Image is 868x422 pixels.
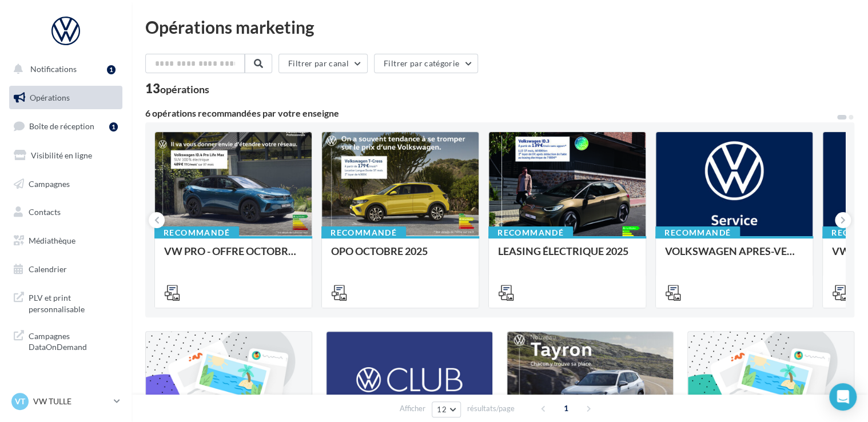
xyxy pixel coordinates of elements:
[164,245,302,268] div: VW PRO - OFFRE OCTOBRE 25
[7,114,125,138] a: Boîte de réception1
[30,64,77,74] span: Notifications
[109,122,118,132] div: 1
[655,226,740,239] div: Recommandé
[145,82,209,95] div: 13
[7,285,125,319] a: PLV et print personnalisable
[7,86,125,110] a: Opérations
[829,383,857,411] div: Open Intercom Messenger
[30,93,70,102] span: Opérations
[437,405,447,414] span: 12
[374,54,478,73] button: Filtrer par catégorie
[488,226,573,239] div: Recommandé
[9,391,122,412] a: VT VW TULLE
[7,200,125,224] a: Contacts
[29,264,67,274] span: Calendrier
[29,207,61,217] span: Contacts
[145,18,854,35] div: Opérations marketing
[160,84,209,94] div: opérations
[321,226,406,239] div: Recommandé
[107,65,116,74] div: 1
[278,54,368,73] button: Filtrer par canal
[7,324,125,357] a: Campagnes DataOnDemand
[29,121,94,131] span: Boîte de réception
[432,401,461,417] button: 12
[467,403,515,414] span: résultats/page
[15,396,25,407] span: VT
[145,109,836,118] div: 6 opérations recommandées par votre enseigne
[29,290,118,314] span: PLV et print personnalisable
[29,328,118,353] span: Campagnes DataOnDemand
[400,403,425,414] span: Afficher
[154,226,239,239] div: Recommandé
[498,245,636,268] div: LEASING ÉLECTRIQUE 2025
[7,257,125,281] a: Calendrier
[331,245,469,268] div: OPO OCTOBRE 2025
[7,57,120,81] button: Notifications 1
[31,150,92,160] span: Visibilité en ligne
[7,172,125,196] a: Campagnes
[7,229,125,253] a: Médiathèque
[557,399,575,417] span: 1
[29,178,70,188] span: Campagnes
[29,236,75,245] span: Médiathèque
[33,396,109,407] p: VW TULLE
[665,245,803,268] div: VOLKSWAGEN APRES-VENTE
[7,144,125,168] a: Visibilité en ligne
